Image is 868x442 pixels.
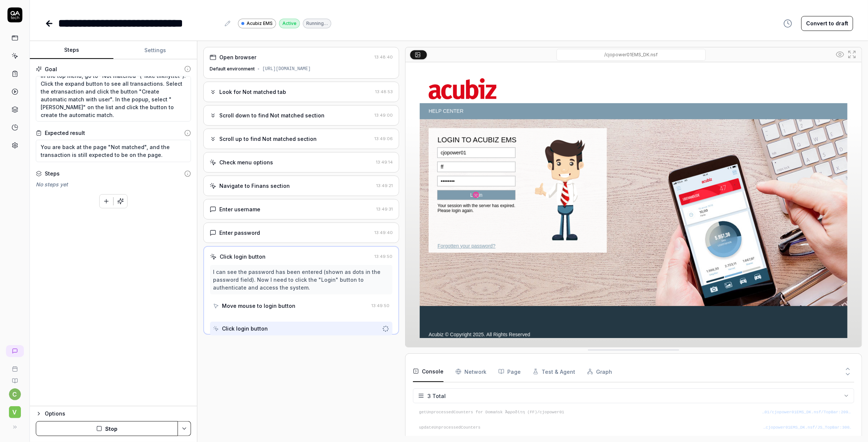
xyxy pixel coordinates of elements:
[376,160,393,165] time: 13:49:14
[375,230,393,235] time: 13:49:40
[210,299,392,313] button: Move mouse to login button13:49:50
[372,303,389,308] time: 13:49:50
[834,48,846,60] button: Show all interative elements
[587,361,612,382] button: Graph
[762,409,851,416] div: …01/cjopower01EMS_DK.nsf/TopBar : 209 : 8
[9,406,21,418] span: V
[3,372,26,384] a: Documentation
[375,113,393,118] time: 13:49:00
[455,361,486,382] button: Network
[762,424,851,431] button: …cjopower01EMS_DK.nsf/JS_TopBar:3009:9
[375,89,393,94] time: 13:48:53
[9,388,21,400] button: c
[413,361,444,382] button: Console
[375,254,392,259] time: 13:49:50
[219,135,317,143] div: Scroll up to find Not matched section
[779,16,797,31] button: View version history
[45,409,191,418] div: Options
[801,16,853,31] button: Convert to draft
[762,424,851,431] div: …cjopower01EMS_DK.nsf/JS_TopBar : 3009 : 9
[219,205,260,213] div: Enter username
[376,206,393,212] time: 13:49:31
[279,19,300,28] div: Active
[222,325,268,332] div: Click login button
[219,182,290,190] div: Navigate to Finans section
[219,88,286,96] div: Look for Not matched tab
[375,54,393,60] time: 13:48:40
[36,421,178,436] button: Stop
[762,409,851,416] button: …01/cjopower01EMS_DK.nsf/TopBar:209:8
[213,268,389,291] div: I can see the password has been entered (shown as dots in the password field). Now I need to clic...
[498,361,521,382] button: Page
[376,183,393,188] time: 13:49:21
[30,41,113,59] button: Steps
[219,53,256,61] div: Open browser
[219,229,260,237] div: Enter password
[375,136,393,141] time: 13:49:06
[3,360,26,372] a: Book a call with us
[210,66,255,72] div: Default environment
[36,180,191,188] div: No steps yet
[219,158,273,166] div: Check menu options
[210,322,392,335] button: Click login button
[222,302,295,310] div: Move mouse to login button
[36,409,191,418] button: Options
[113,41,197,59] button: Settings
[45,65,57,73] div: Goal
[262,66,311,72] div: [URL][DOMAIN_NAME]
[3,400,26,420] button: V
[419,424,851,431] pre: updateUnprocessedCounters
[533,361,575,382] button: Test & Agent
[303,19,331,28] div: Running…
[238,18,276,28] a: Acubiz EMS
[405,62,862,347] img: Screenshot
[846,48,858,60] button: Open in full screen
[419,409,851,416] pre: getUnprocessedCounters for Domańsk Ἀφροδίτη (FF)/cjopower01
[6,345,24,357] a: New conversation
[247,20,273,27] span: Acubiz EMS
[45,129,85,137] div: Expected result
[219,111,325,119] div: Scroll down to find Not matched section
[220,253,266,261] div: Click login button
[45,170,60,177] div: Steps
